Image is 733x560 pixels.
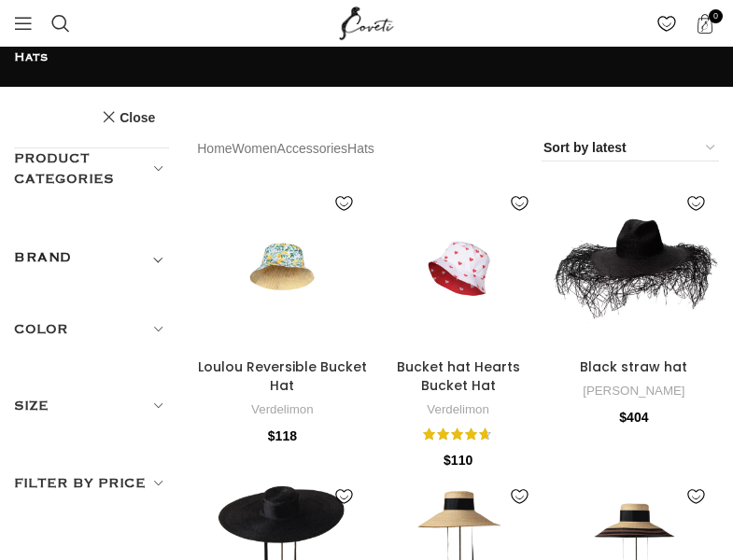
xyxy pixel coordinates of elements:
bdi: 118 [268,428,297,443]
span: Hats [347,138,374,159]
a: Verdelimon [427,402,489,416]
h5: Filter by price [14,473,169,494]
a: Verdelimon [251,402,314,416]
a: Site logo [335,15,398,30]
h5: Color [14,319,169,340]
a: Search [42,5,79,42]
span: $ [268,428,275,443]
a: 0 [685,5,724,42]
span: 0 [709,9,723,23]
select: Shop order [542,135,719,161]
a: Black straw hat [580,357,687,376]
span: Rated out of 5 [423,427,487,441]
div: My Wishlist [647,5,685,42]
h5: Product categories [14,148,169,190]
h5: BRAND [14,247,72,268]
nav: Breadcrumb [197,138,374,159]
a: Open mobile menu [5,5,42,42]
img: Black straw hat – L Coveti [549,180,719,350]
img: Reversible Bucket Hat [197,180,367,350]
a: [PERSON_NAME] [583,384,684,398]
a: Home [197,138,232,159]
span: $ [619,410,627,425]
a: Loulou Reversible Bucket Hat [198,357,367,395]
img: Bucket hat [374,180,543,350]
span: $ [444,453,451,468]
h5: Size [14,396,169,416]
div: Toggle filter [14,246,169,280]
a: Bucket hat Hearts Bucket Hat [397,357,520,395]
bdi: 404 [619,410,648,425]
bdi: 110 [444,453,472,468]
a: Close [102,105,156,129]
a: Women [233,138,277,159]
a: Accessories [277,138,347,159]
h1: Hats [14,48,719,67]
div: Rated 4.60 out of 5 [423,427,493,441]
